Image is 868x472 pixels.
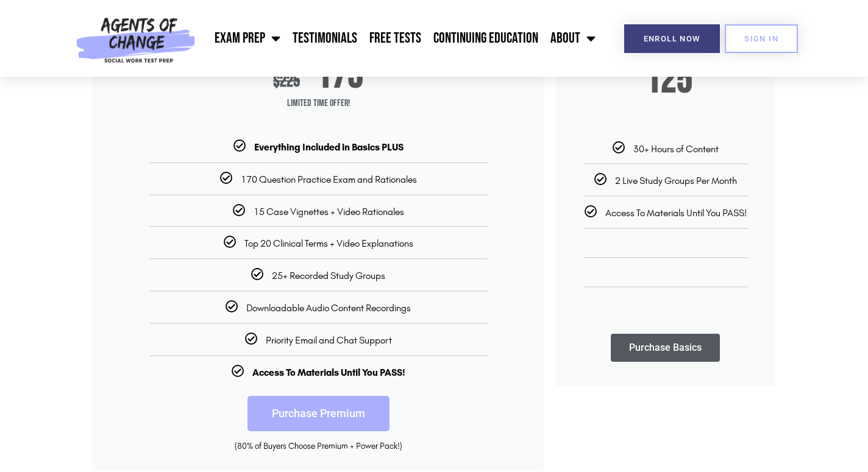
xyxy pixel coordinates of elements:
a: Purchase Basics [611,334,720,362]
span: Downloadable Audio Content Recordings [246,302,411,314]
span: SIGN IN [744,35,778,43]
a: Testimonials [286,23,363,54]
span: Limited Time Offer! [93,91,544,116]
span: Priority Email and Chat Support [266,334,392,346]
span: Enroll Now [644,35,700,43]
span: 125 [645,65,692,96]
a: Purchase Premium [247,396,390,431]
span: 15 Case Vignettes + Video Rationales [254,206,404,217]
span: 170 Question Practice Exam and Rationales [241,174,417,185]
a: SIGN IN [725,24,798,53]
span: $ [273,71,280,91]
a: Continuing Education [427,23,544,54]
span: Access To Materials Until You PASS! [605,207,747,219]
a: About [544,23,602,54]
span: 2 Live Study Groups Per Month [615,175,737,186]
div: 225 [273,71,300,91]
nav: Menu [201,23,602,54]
span: 30+ Hours of Content [633,143,719,155]
div: (80% of Buyers Choose Premium + Power Pack!) [111,440,525,453]
b: Everything Included in Basics PLUS [254,141,404,153]
a: Exam Prep [208,23,286,54]
span: Top 20 Clinical Terms + Video Explanations [244,238,413,249]
span: 25+ Recorded Study Groups [272,270,385,281]
a: Free Tests [363,23,427,54]
a: Enroll Now [624,24,720,53]
b: Access To Materials Until You PASS! [252,367,405,378]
